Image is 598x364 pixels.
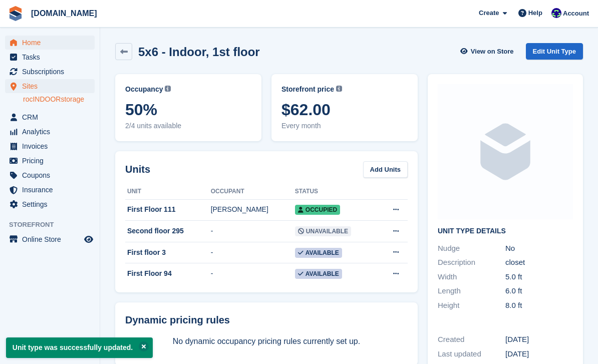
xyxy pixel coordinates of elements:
[526,43,583,60] a: Edit Unit Type
[295,269,342,279] span: Available
[8,6,23,21] img: stora-icon-8386f47178a22dfd0bd8f6a31ec36ba5ce8667c1dd55bd0f319d3a0aa187defe.svg
[336,86,342,92] img: icon-info-grey-7440780725fd019a000dd9b08b2336e03edf1995a4989e88bcd33f0948082b44.svg
[125,84,163,95] span: Occupancy
[211,242,295,263] td: -
[22,125,82,139] span: Analytics
[505,271,573,283] div: 5.0 ft
[125,226,211,236] div: Second floor 295
[211,263,295,284] td: -
[281,84,334,95] span: Storefront price
[551,8,561,18] img: Mike Gruttadaro
[363,161,408,178] a: Add Units
[211,204,295,215] div: [PERSON_NAME]
[563,9,589,19] span: Account
[438,348,505,360] div: Last updated
[22,183,82,197] span: Insurance
[5,154,95,168] a: menu
[125,247,211,258] div: First floor 3
[23,95,95,104] a: rocINDOORstorage
[295,205,340,215] span: Occupied
[211,184,295,200] th: Occupant
[438,84,573,219] img: blank-unit-type-icon-ffbac7b88ba66c5e286b0e438baccc4b9c83835d4c34f86887a83fc20ec27e7b.svg
[5,79,95,93] a: menu
[83,233,95,245] a: Preview store
[22,65,82,79] span: Subscriptions
[438,227,573,235] h2: Unit Type details
[22,50,82,64] span: Tasks
[125,101,251,119] span: 50%
[6,337,153,358] p: Unit type was successfully updated.
[138,45,260,59] h2: 5x6 - Indoor, 1st floor
[505,285,573,297] div: 6.0 ft
[211,221,295,242] td: -
[505,334,573,345] div: [DATE]
[471,47,514,57] span: View on Store
[22,36,82,50] span: Home
[5,50,95,64] a: menu
[505,348,573,360] div: [DATE]
[479,8,499,18] span: Create
[22,110,82,124] span: CRM
[505,300,573,311] div: 8.0 ft
[438,300,505,311] div: Height
[505,243,573,254] div: No
[438,271,505,283] div: Width
[295,248,342,258] span: Available
[22,79,82,93] span: Sites
[22,139,82,153] span: Invoices
[9,220,100,230] span: Storefront
[295,226,351,236] span: Unavailable
[5,65,95,79] a: menu
[281,121,408,131] span: Every month
[125,121,251,131] span: 2/4 units available
[505,257,573,268] div: closet
[528,8,542,18] span: Help
[22,232,82,246] span: Online Store
[22,197,82,211] span: Settings
[125,335,408,347] p: No dynamic occupancy pricing rules currently set up.
[5,168,95,182] a: menu
[5,139,95,153] a: menu
[125,162,150,177] h2: Units
[125,184,211,200] th: Unit
[438,334,505,345] div: Created
[5,125,95,139] a: menu
[27,5,101,22] a: [DOMAIN_NAME]
[438,243,505,254] div: Nudge
[5,110,95,124] a: menu
[165,86,171,92] img: icon-info-grey-7440780725fd019a000dd9b08b2336e03edf1995a4989e88bcd33f0948082b44.svg
[459,43,518,60] a: View on Store
[125,204,211,215] div: First Floor 111
[281,101,408,119] span: $62.00
[438,257,505,268] div: Description
[5,183,95,197] a: menu
[125,312,408,327] div: Dynamic pricing rules
[125,268,211,279] div: First Floor 94
[295,184,377,200] th: Status
[5,197,95,211] a: menu
[5,232,95,246] a: menu
[22,168,82,182] span: Coupons
[438,285,505,297] div: Length
[22,154,82,168] span: Pricing
[5,36,95,50] a: menu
